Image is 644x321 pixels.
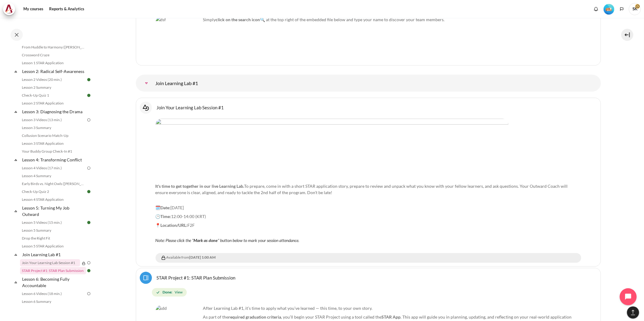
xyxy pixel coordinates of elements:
[86,260,92,266] img: To do
[86,77,92,82] img: Done
[216,17,260,22] strong: click on the search icon
[604,4,614,15] img: Level #2
[218,238,300,243] span: " button below to mark your session attendance.
[21,156,86,164] a: Lesson 4: Transforming Conflict
[21,275,86,290] a: Lesson 6: Becoming Fully Accountable
[382,315,401,320] strong: STAR App
[156,177,581,202] p: To prepare, come in with a short STAR application story, prepare to review and unpack what you kn...
[190,255,216,260] strong: [DATE] 1:00 AM
[86,220,92,225] img: Done
[156,238,194,243] span: Note: Please click the "
[156,305,581,312] p: After Learning Lab #1, it’s time to apply what you’ve learned — this time, to your own story.
[20,267,86,274] a: STAR Project #1: STAR Plan Submission
[13,157,19,163] span: Collapse
[20,84,86,91] a: Lesson 2 Summary
[20,100,86,107] a: Lesson 2 STAR Application
[194,238,218,243] span: Mark as done
[47,3,86,15] a: Reports & Analytics
[601,3,617,15] a: Level #2
[86,165,92,171] img: To do
[152,287,587,298] div: Completion requirements for STAR Project #1: STAR Plan Submission
[20,124,86,131] a: Lesson 3 Summary
[20,92,86,99] a: Check-Up Quiz 1
[20,259,80,266] a: Join Your Learning Lab Session #1
[21,3,45,15] a: My courses
[86,291,92,296] img: To do
[5,5,13,14] img: Architeck
[629,3,641,15] span: SK
[13,279,19,285] span: Collapse
[156,214,171,219] strong: 🕑Time:
[163,290,172,295] strong: Done:
[20,140,86,147] a: Lesson 3 STAR Application
[21,250,86,259] a: Join Learning Lab #1
[629,3,641,15] a: User menu
[20,59,86,67] a: Lesson 1 STAR Application
[20,116,86,124] a: Lesson 3 Videos (13 min.)
[20,132,86,139] a: Collusion Scenario Match-Up
[86,93,92,98] img: Done
[156,184,244,189] strong: It's time to get together in our live Learning Lab.
[13,252,19,258] span: Collapse
[141,103,150,112] img: H5P icon
[156,16,201,62] img: dsf
[140,77,153,89] a: Join Learning Lab #1
[20,243,86,250] a: Lesson 5 STAR Application
[86,268,92,273] img: Done
[20,290,86,297] a: Lesson 6 Videos (18 min.)
[20,227,86,234] a: Lesson 5 Summary
[86,189,92,194] img: Done
[20,51,86,59] a: Crossword Craze
[20,219,86,226] a: Lesson 5 Videos (15 min.)
[156,223,188,228] strong: 📍Location/URL:
[604,3,614,15] div: Level #2
[20,44,86,51] a: From Huddle to Harmony ([PERSON_NAME]'s Story)
[627,306,639,319] button: [[backtotopbutton]]
[617,5,626,14] button: Languages
[156,223,195,228] span: F2F
[156,16,581,23] p: Simply 🔍 at the top right of the embedded file below and type your name to discover your team mem...
[20,188,86,195] a: Check-Up Quiz 2
[156,205,581,211] p: [DATE]
[20,76,86,83] a: Lesson 2 Videos (20 min.)
[160,255,579,261] div: Available from
[20,235,86,242] a: Drop the Right Fit
[21,67,86,75] a: Lesson 2: Radical Self-Awareness
[20,298,86,305] a: Lesson 6 Summary
[21,108,86,116] a: Lesson 3: Diagnosing the Drama
[3,3,18,15] a: Architeck Architeck
[156,205,171,210] strong: 🗓️Date:
[86,117,92,123] img: To do
[157,105,224,111] span: Join Your Learning Lab Session #1
[21,204,86,218] a: Lesson 5: Turning My Job Outward
[175,290,183,295] span: View
[229,315,281,320] strong: required graduation criteria
[13,208,19,214] span: Collapse
[20,148,86,155] a: Your Buddy Group Check-In #1
[171,214,206,219] span: 12:00-14:00 (KRT)
[20,172,86,180] a: Lesson 4 Summary
[20,164,86,172] a: Lesson 4 Videos (17 min.)
[20,196,86,203] a: Lesson 4 STAR Application
[13,109,19,115] span: Collapse
[157,275,236,281] a: STAR Project #1: STAR Plan Submission
[13,68,19,74] span: Collapse
[592,5,601,14] div: Show notification window with no new notifications
[20,180,86,187] a: Early Birds vs. Night Owls ([PERSON_NAME]'s Story)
